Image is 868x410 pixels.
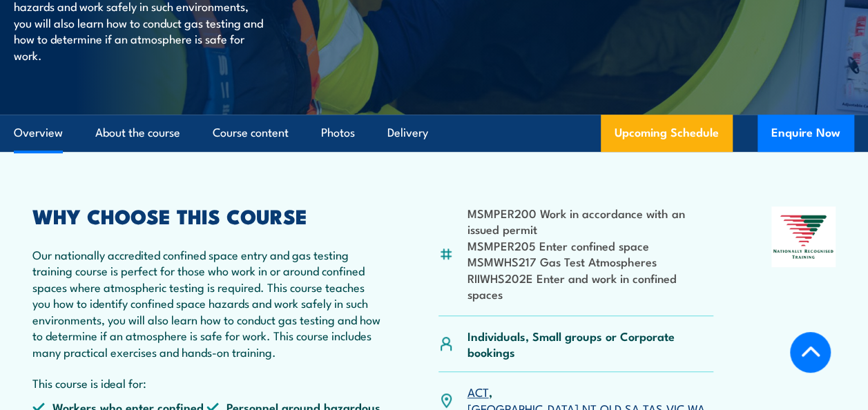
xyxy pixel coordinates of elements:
p: Individuals, Small groups or Corporate bookings [467,328,713,360]
img: Nationally Recognised Training logo. [771,206,836,267]
h2: WHY CHOOSE THIS COURSE [32,206,380,224]
li: MSMWHS217 Gas Test Atmospheres [467,253,713,269]
a: Course content [213,115,289,151]
a: Overview [14,115,63,151]
a: Upcoming Schedule [601,115,733,152]
button: Enquire Now [758,115,854,152]
p: This course is ideal for: [32,375,380,391]
a: About the course [95,115,180,151]
a: ACT [467,383,488,400]
a: Photos [321,115,355,151]
p: Our nationally accredited confined space entry and gas testing training course is perfect for tho... [32,246,380,360]
li: MSMPER205 Enter confined space [467,237,713,253]
li: MSMPER200 Work in accordance with an issued permit [467,205,713,237]
a: Delivery [387,115,428,151]
li: RIIWHS202E Enter and work in confined spaces [467,270,713,302]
